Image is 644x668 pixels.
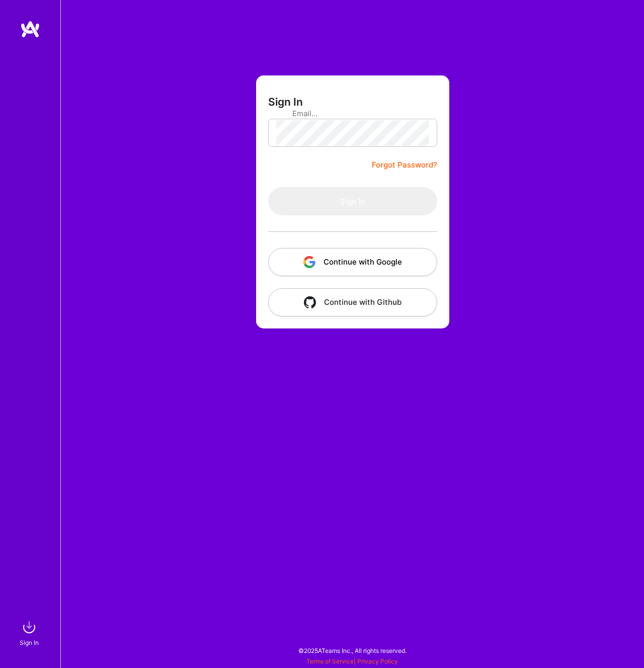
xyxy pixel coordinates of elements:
[20,637,39,648] div: Sign In
[306,657,398,665] span: |
[292,101,413,126] input: Email...
[306,657,354,665] a: Terms of Service
[20,20,40,38] img: logo
[372,159,437,171] a: Forgot Password?
[357,657,398,665] a: Privacy Policy
[268,187,437,215] button: Sign In
[19,617,39,637] img: sign in
[303,256,315,268] img: icon
[268,96,303,108] h3: Sign In
[268,288,437,316] button: Continue with Github
[21,617,39,648] a: sign inSign In
[304,296,316,308] img: icon
[268,248,437,276] button: Continue with Google
[60,638,644,663] div: © 2025 ATeams Inc., All rights reserved.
